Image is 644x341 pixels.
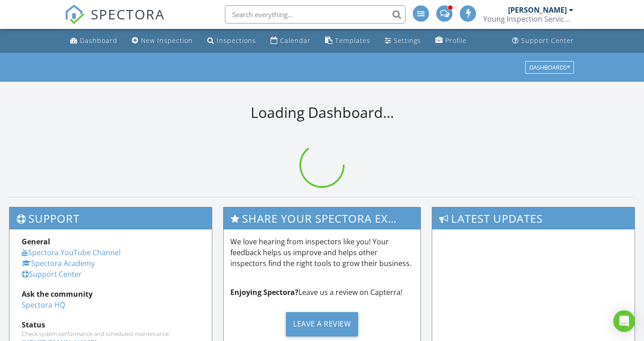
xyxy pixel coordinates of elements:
a: SPECTORA [65,12,165,31]
div: Inspections [217,36,256,45]
div: Young Inspection Services Ltd [483,14,574,23]
p: Leave us a review on Capterra! [230,287,414,298]
div: Check system performance and scheduled maintenance. [22,330,200,337]
div: Dashboard [80,36,117,45]
div: Templates [335,36,370,45]
button: Dashboards [525,61,574,74]
div: Open Intercom Messenger [613,310,635,332]
p: We love hearing from inspectors like you! Your feedback helps us improve and helps other inspecto... [230,236,414,269]
a: Settings [381,33,425,49]
a: Inspections [204,33,260,49]
div: Dashboards [529,64,570,70]
div: Status [22,319,200,330]
div: Profile [445,36,467,45]
strong: Enjoying Spectora? [230,287,299,297]
input: Search everything... [225,5,406,23]
h3: Support [9,207,212,229]
img: The Best Home Inspection Software - Spectora [65,5,84,24]
div: Settings [394,36,421,45]
a: Profile [432,33,470,49]
h3: Latest Updates [432,207,635,229]
a: Dashboard [66,33,121,49]
h3: Share Your Spectora Experience [224,207,420,229]
a: Spectora Academy [22,258,95,268]
div: New Inspection [141,36,193,45]
div: Support Center [521,36,574,45]
a: Templates [322,33,374,49]
div: Calendar [280,36,311,45]
a: Spectora HQ [22,300,65,310]
strong: General [22,237,50,247]
span: SPECTORA [91,5,165,23]
div: Leave a Review [286,312,358,336]
a: New Inspection [128,33,196,49]
a: Support Center [22,269,82,279]
a: Calendar [267,33,314,49]
a: Spectora YouTube Channel [22,248,121,257]
div: [PERSON_NAME] [508,5,567,14]
a: Support Center [509,33,578,49]
div: Ask the community [22,289,200,299]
